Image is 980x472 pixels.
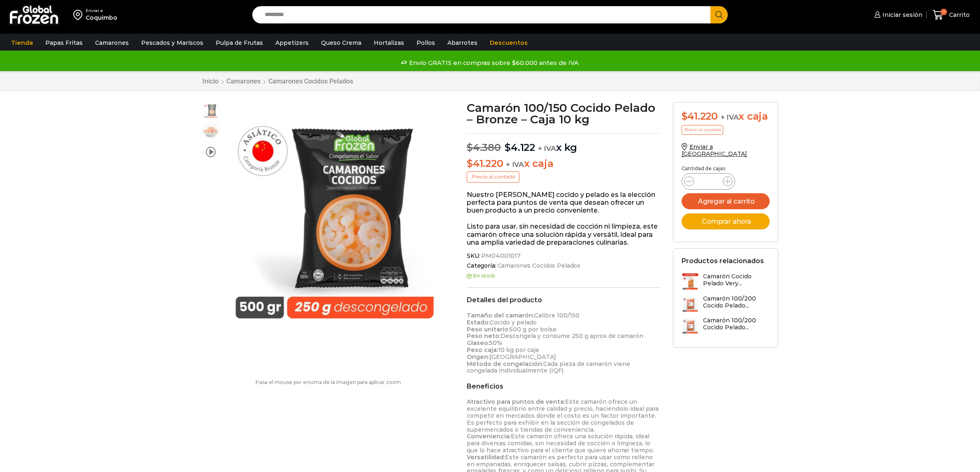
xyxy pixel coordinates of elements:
[91,35,133,51] a: Camarones
[212,35,267,51] a: Pulpa de Frutas
[137,35,207,51] a: Pescados y Mariscos
[223,102,449,328] div: 1 / 3
[467,312,661,374] p: Calibre 100/150 Cocido y pelado 500 g por bolsa Descongela y consume 250 g aprox de camarón 50% 1...
[467,382,661,390] h2: Beneficios
[682,193,770,209] button: Agregar al carrito
[467,158,661,170] p: x caja
[872,7,922,23] a: Iniciar sesión
[226,77,261,85] a: Camarones
[467,262,661,269] span: Categoría:
[682,273,770,291] a: Camarón Cocido Pelado Very...
[682,166,770,171] p: Cantidad de cajas
[538,144,556,153] span: + IVA
[486,35,532,51] a: Descuentos
[496,262,581,269] a: Camarones Cocidos Pelados
[931,5,972,25] a: 0 Carrito
[86,8,117,14] div: Enviar a
[701,176,716,187] input: Product quantity
[710,6,728,23] button: Search button
[505,141,535,153] bdi: 4.122
[467,360,543,368] strong: Método de congelación:
[703,273,770,287] h3: Camarón Cocido Pelado Very...
[703,317,770,331] h3: Camarón 100/200 Cocido Pelado...
[467,353,489,361] strong: Origen:
[467,346,498,354] strong: Peso caja:
[467,141,473,153] span: $
[203,102,219,119] span: Camarón 100/150 Cocido Pelado
[880,11,922,19] span: Iniciar sesión
[202,379,455,385] p: Pasa el mouse por encima de la imagen para aplicar zoom
[682,143,747,157] a: Enviar a [GEOGRAPHIC_DATA]
[202,77,354,85] nav: Breadcrumb
[506,160,524,169] span: + IVA
[467,141,501,153] bdi: 4.380
[41,35,87,51] a: Papas Fritas
[682,317,770,335] a: Camarón 100/200 Cocido Pelado...
[721,113,739,121] span: + IVA
[443,35,482,51] a: Abarrotes
[223,102,449,328] img: Camarón 100/150 Cocido Pelado
[467,171,519,182] p: Precio al contado
[467,339,489,347] strong: Glaseo:
[682,125,723,135] p: Precio al contado
[203,123,219,139] span: 100-150
[268,77,354,85] a: Camarones Cocidos Pelados
[682,111,770,123] div: x caja
[947,11,970,19] span: Carrito
[467,433,511,440] strong: Conveniencia:
[467,312,534,319] strong: Tamaño del camarón:
[940,9,947,15] span: 0
[467,133,661,154] p: x kg
[370,35,408,51] a: Hortalizas
[480,252,521,259] span: PM04001017
[7,35,37,51] a: Tienda
[467,326,510,333] strong: Peso unitario:
[467,191,661,215] p: Nuestro [PERSON_NAME] cocido y pelado es la elección perfecta para puntos de venta que desean ofr...
[467,157,473,169] span: $
[467,453,505,461] strong: Versatilidad:
[467,296,661,304] h2: Detalles del producto
[682,213,770,229] button: Comprar ahora
[505,141,511,153] span: $
[73,8,86,22] img: address-field-icon.svg
[467,157,503,169] bdi: 41.220
[682,295,770,313] a: Camarón 100/200 Cocido Pelado...
[682,110,718,122] bdi: 41.220
[271,35,313,51] a: Appetizers
[202,77,219,85] a: Inicio
[467,252,661,259] span: SKU:
[467,222,661,246] p: Listo para usar, sin necesidad de cocción ni limpieza, este camarón ofrece una solución rápida y ...
[412,35,439,51] a: Pollos
[703,295,770,309] h3: Camarón 100/200 Cocido Pelado...
[467,332,500,340] strong: Peso neto:
[467,273,661,279] p: En stock
[467,398,565,405] strong: Atractivo para puntos de venta:
[86,14,117,22] div: Coquimbo
[682,110,688,122] span: $
[682,257,764,265] h2: Productos relacionados
[317,35,365,51] a: Queso Crema
[467,102,661,125] h1: Camarón 100/150 Cocido Pelado – Bronze – Caja 10 kg
[467,319,490,326] strong: Estado:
